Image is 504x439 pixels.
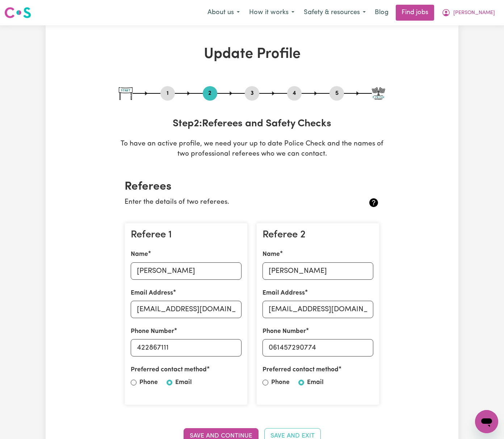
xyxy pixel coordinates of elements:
[262,327,306,336] label: Phone Number
[131,288,173,298] label: Email Address
[119,139,385,160] p: To have an active profile, we need your up to date Police Check and the names of two professional...
[329,89,344,98] button: Go to step 5
[437,5,500,20] button: My Account
[299,5,370,20] button: Safety & resources
[139,378,158,387] label: Phone
[160,89,175,98] button: Go to step 1
[131,229,241,241] h3: Referee 1
[4,6,31,19] img: Careseekers logo
[131,327,174,336] label: Phone Number
[125,180,379,194] h2: Referees
[262,250,280,259] label: Name
[131,365,207,375] label: Preferred contact method
[119,118,385,130] h3: Step 2 : Referees and Safety Checks
[262,288,305,298] label: Email Address
[125,197,337,208] p: Enter the details of two referees.
[262,365,339,375] label: Preferred contact method
[175,378,192,387] label: Email
[307,378,324,387] label: Email
[119,46,385,63] h1: Update Profile
[4,4,31,21] a: Careseekers logo
[131,250,148,259] label: Name
[244,5,299,20] button: How it works
[287,89,302,98] button: Go to step 4
[370,5,393,21] a: Blog
[453,9,495,17] span: [PERSON_NAME]
[203,89,217,98] button: Go to step 2
[271,378,290,387] label: Phone
[396,5,434,21] a: Find jobs
[475,410,498,433] iframe: Button to launch messaging window
[262,229,373,241] h3: Referee 2
[245,89,259,98] button: Go to step 3
[203,5,244,20] button: About us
